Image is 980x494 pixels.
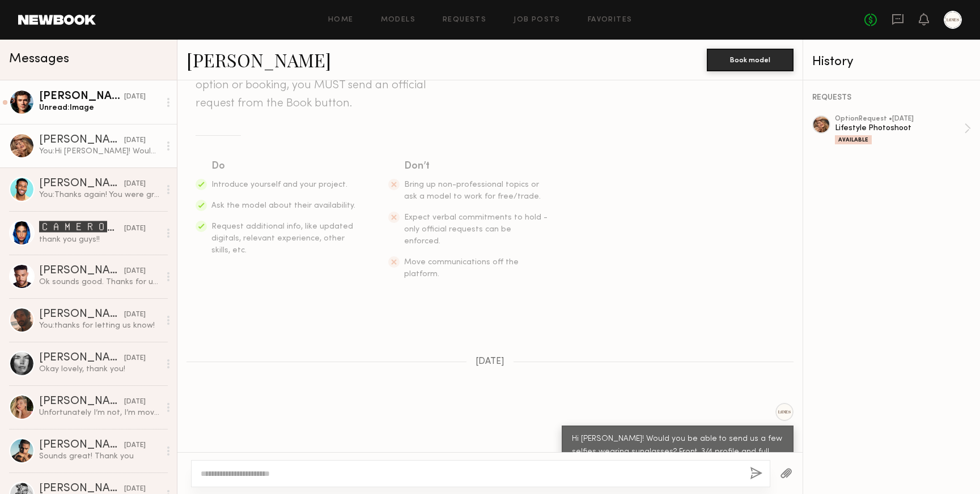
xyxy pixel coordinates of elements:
div: [PERSON_NAME] [39,396,124,407]
div: [DATE] [124,310,146,320]
div: [DATE] [124,92,146,102]
div: Okay lovely, thank you! [39,364,160,375]
span: Introduce yourself and your project. [211,181,347,188]
a: Book model [707,54,794,64]
div: Do [211,158,357,174]
div: [PERSON_NAME] [39,309,124,320]
a: Favorites [588,16,633,24]
div: [DATE] [124,353,146,364]
div: Lifestyle Photoshoot [835,123,964,134]
a: Requests [443,16,486,24]
div: [PERSON_NAME] [39,353,124,364]
div: Ok sounds good. Thanks for updating [39,277,160,287]
div: REQUESTS [812,94,971,102]
a: Home [328,16,354,24]
div: [DATE] [124,397,146,407]
div: [DATE] [124,440,146,451]
div: Hi [PERSON_NAME]! Would you be able to send us a few selfies wearing sunglasses? Front, 3/4 profi... [572,433,783,472]
a: [PERSON_NAME] [186,48,331,72]
a: Models [381,16,415,24]
div: History [812,55,971,68]
div: [DATE] [124,179,146,190]
div: Sounds great! Thank you [39,451,160,462]
div: thank you guys!! [39,234,160,245]
div: [PERSON_NAME] [39,135,124,146]
span: [DATE] [476,357,504,367]
span: Move communications off the platform. [404,259,519,278]
button: Book model [707,49,794,71]
span: Expect verbal commitments to hold - only official requests can be enforced. [404,214,548,245]
span: Ask the model about their availability. [211,202,355,209]
div: You: Thanks again! You were great! [39,190,160,200]
div: [PERSON_NAME] [39,91,124,102]
div: You: thanks for letting us know! [39,320,160,331]
div: You: Hi [PERSON_NAME]! Would you be able to send us a few selfies wearing sunglasses? Front, 3/4 ... [39,146,160,157]
div: 🅲🅰🅼🅴🆁🅾🅽 🆂. [39,221,124,234]
div: Don’t [404,158,549,174]
span: Request additional info, like updated digitals, relevant experience, other skills, etc. [211,223,353,254]
div: [PERSON_NAME] [39,178,124,190]
div: Available [835,135,872,144]
span: Bring up non-professional topics or ask a model to work for free/trade. [404,181,541,200]
a: Job Posts [514,16,561,24]
div: [PERSON_NAME] [39,265,124,277]
div: [PERSON_NAME] [39,440,124,451]
div: [DATE] [124,135,146,146]
div: [DATE] [124,266,146,277]
div: Unfortunately I’m not, I’m moving to another place [DATE] afternoon, will be very hectic [39,407,160,418]
a: optionRequest •[DATE]Lifestyle PhotoshootAvailable [835,115,971,144]
div: [DATE] [124,224,146,234]
div: Unread: Image [39,102,160,113]
span: Messages [9,53,69,66]
div: option Request • [DATE] [835,115,964,123]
